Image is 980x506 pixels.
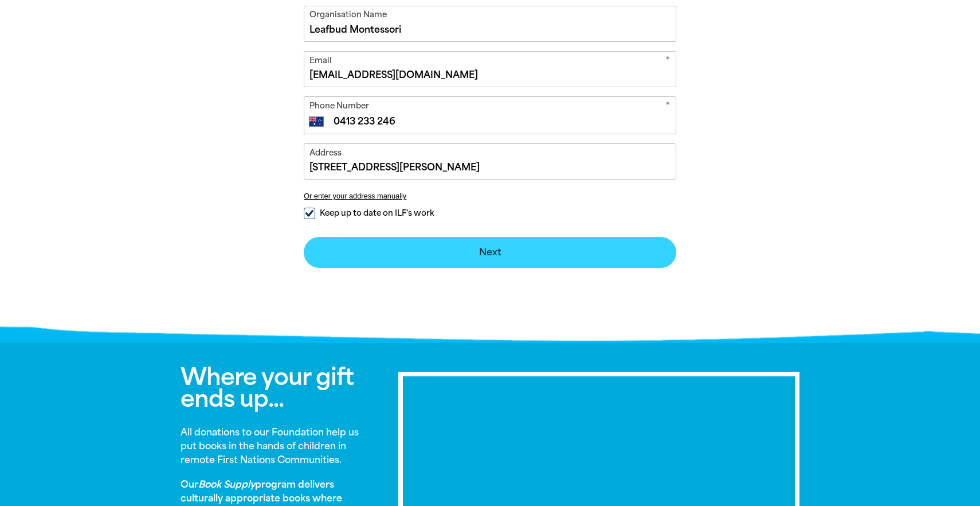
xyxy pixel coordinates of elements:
span: Keep up to date on ILF's work [320,208,434,219]
button: Or enter your address manually [304,192,676,200]
input: Keep up to date on ILF's work [304,208,315,219]
span: Where your gift ends up... [181,363,354,412]
strong: All donations to our Foundation help us put books in the hands of children in remote First Nation... [181,427,359,465]
button: Next [304,237,676,268]
em: Book Supply [198,479,255,490]
i: Required [665,100,670,114]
